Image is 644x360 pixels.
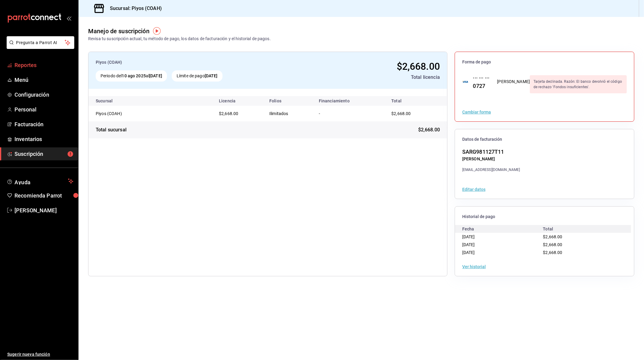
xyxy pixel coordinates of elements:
[14,120,73,128] span: Facturación
[7,36,74,49] button: Pregunta a Parrot AI
[462,110,491,114] button: Cambiar forma
[462,156,520,162] div: [PERSON_NAME]
[16,40,65,46] span: Pregunta a Parrot AI
[543,242,562,247] span: $2,668.00
[14,178,66,185] span: Ayuda
[314,106,384,121] td: -
[7,351,73,358] span: Sugerir nueva función
[96,111,156,117] div: Piyos (COAH)
[205,73,218,78] strong: [DATE]
[543,234,562,239] span: $2,668.00
[88,36,271,42] div: Revisa tu suscripción actual, tu método de pago, los datos de facturación y el historial de pagos.
[384,96,447,106] th: Total
[312,74,440,81] div: Total licencia
[14,150,73,158] span: Suscripción
[391,111,411,116] span: $2,668.00
[14,61,73,69] span: Reportes
[214,96,264,106] th: Licencia
[462,148,520,156] div: SARG981127T11
[462,59,627,65] span: Forma de pago
[543,225,624,233] div: Total
[14,191,73,200] span: Recomienda Parrot
[462,187,485,191] button: Editar datos
[122,73,146,78] strong: 10 ago 2025
[96,70,167,82] div: Periodo del al
[219,111,238,116] span: $2,668.00
[543,250,562,255] span: $2,668.00
[105,5,162,12] h3: Sucursal: Piyos (COAH)
[530,75,627,93] div: Tarjeta declinada. Razón: El banco devolvió el código de rechazo 'Fondos insuficientes'.
[264,106,314,121] td: Ilimitados
[462,225,543,233] div: Fecha
[96,98,129,103] div: Sucursal
[14,206,73,214] span: [PERSON_NAME]
[462,249,543,256] div: [DATE]
[172,70,223,82] div: Límite de pago
[462,214,627,220] span: Historial de pago
[264,96,314,106] th: Folios
[462,167,520,172] div: [EMAIL_ADDRESS][DOMAIN_NAME]
[4,44,74,50] a: Pregunta a Parrot AI
[497,79,530,85] div: [PERSON_NAME]
[14,105,73,114] span: Personal
[149,73,162,78] strong: [DATE]
[314,96,384,106] th: Financiamiento
[88,27,149,36] div: Manejo de suscripción
[66,16,71,21] button: open_drawer_menu
[14,135,73,143] span: Inventarios
[397,61,440,72] span: $2,668.00
[96,59,307,66] div: Piyos (COAH)
[14,91,73,99] span: Configuración
[462,265,486,269] button: Ver historial
[14,76,73,84] span: Menú
[418,126,440,133] span: $2,668.00
[96,126,127,133] div: Total sucursal
[462,233,543,241] div: [DATE]
[153,27,161,35] img: Tooltip marker
[462,241,543,249] div: [DATE]
[468,74,490,90] div: ··· ··· ··· 0727
[462,137,627,142] span: Datos de facturación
